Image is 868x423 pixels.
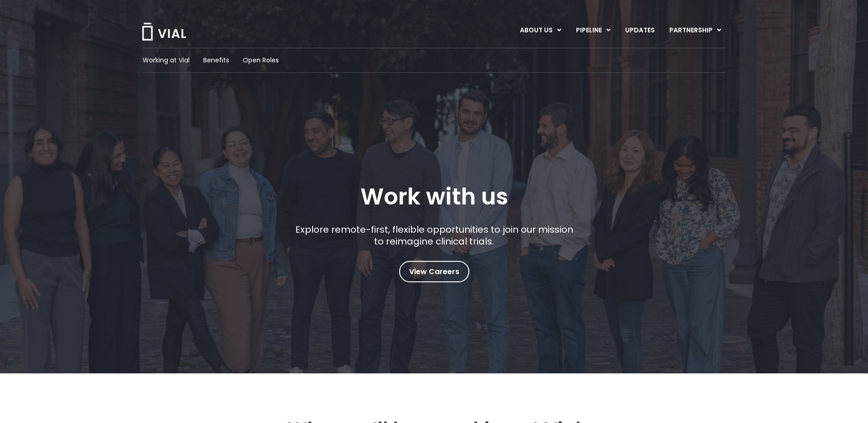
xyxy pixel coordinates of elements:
[243,56,279,65] a: Open Roles
[292,224,576,247] p: Explore remote-first, flexible opportunities to join our mission to reimagine clinical trials.
[360,183,508,210] h1: Work with us
[143,56,190,65] a: Working at Vial
[569,23,617,38] a: PIPELINEMenu Toggle
[513,23,568,38] a: ABOUT USMenu Toggle
[141,23,187,41] img: Vial Logo
[618,23,662,38] a: UPDATES
[662,23,729,38] a: PARTNERSHIPMenu Toggle
[399,261,469,282] a: View Careers
[203,56,229,65] a: Benefits
[409,266,459,278] span: View Careers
